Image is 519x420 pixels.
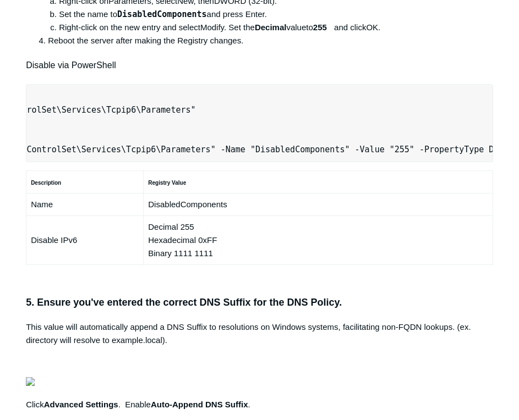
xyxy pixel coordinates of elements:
[26,58,493,73] h4: Disable via PowerShell
[313,23,327,32] strong: 255
[48,36,243,45] span: Reboot the server after making the Registry changes.
[366,23,378,32] span: OK
[26,398,493,411] p: Click . Enable .
[144,215,493,264] td: Decimal 255 Hexadecimal 0xFF Binary 1111 1111
[26,295,493,311] h3: 5. Ensure you've entered the correct DNS Suffix for the DNS Policy.
[200,23,224,32] span: Modify
[44,400,118,409] strong: Advanced Settings
[286,23,306,32] span: value
[26,84,493,162] pre: # Set the location to the registry Set-Location -Path "HKLM:\SYSTEM\CurrentControlSet\Services\Tc...
[117,9,207,19] kbd: DisabledComponents
[144,193,493,215] td: DisabledComponents
[59,9,267,19] span: Set the name to and press Enter.
[59,23,380,32] span: Right-click on the new entry and select . Set the to and click .
[148,180,186,186] strong: Registry Value
[26,193,144,215] td: Name
[26,320,493,347] p: This value will automatically append a DNS Suffix to resolutions on Windows systems, facilitating...
[26,215,144,264] td: Disable IPv6
[26,377,35,386] img: 27414207119379
[151,400,248,409] strong: Auto-Append DNS Suffix
[31,180,61,186] strong: Description
[255,23,287,32] strong: Decimal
